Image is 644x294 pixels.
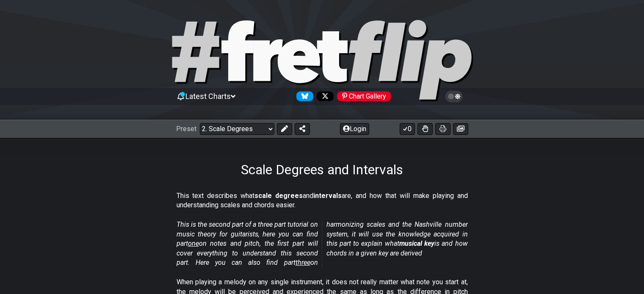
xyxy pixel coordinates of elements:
button: Create image [453,123,468,135]
span: Latest Charts [185,92,231,101]
button: Edit Preset [277,123,292,135]
button: Print [435,123,451,135]
h1: Scale Degrees and Intervals [241,162,403,178]
button: 0 [400,123,415,135]
em: This is the second part of a three part tutorial on music theory for guitarists, here you can fin... [177,220,468,267]
a: Follow #fretflip at Bluesky [293,91,313,101]
strong: musical key [399,239,434,247]
span: one [188,239,199,247]
button: Login [340,123,369,135]
select: Preset [200,123,274,135]
strong: scale degrees [254,192,303,200]
button: Share Preset [295,123,310,135]
a: Follow #fretflip at X [313,91,334,101]
strong: intervals [313,192,342,200]
button: Toggle Dexterity for all fretkits [417,123,433,135]
span: Preset [176,125,196,133]
span: three [296,258,310,267]
span: Toggle light / dark theme [449,93,459,100]
div: Chart Gallery [337,91,391,101]
a: #fretflip at Pinterest [334,91,391,101]
p: This text describes what and are, and how that will make playing and understanding scales and cho... [177,191,468,210]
